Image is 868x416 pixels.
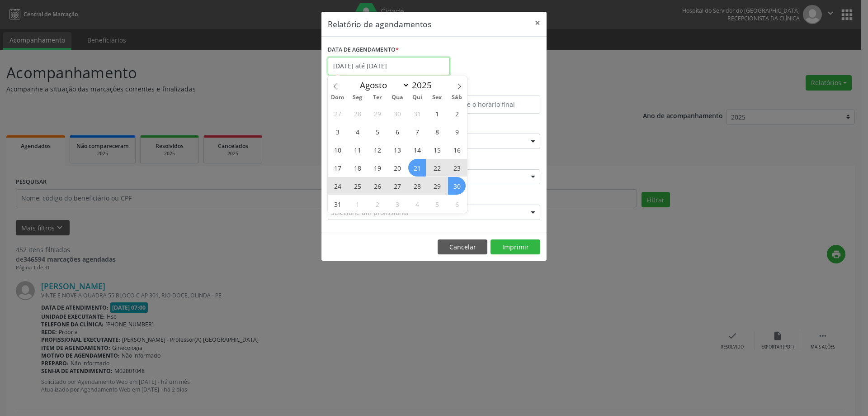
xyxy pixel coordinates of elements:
span: Seg [348,95,368,100]
span: Agosto 5, 2025 [368,123,386,140]
span: Agosto 19, 2025 [368,159,386,177]
span: Agosto 10, 2025 [329,141,346,158]
span: Julho 28, 2025 [349,105,366,122]
span: Setembro 4, 2025 [408,195,426,213]
span: Agosto 1, 2025 [428,105,446,122]
span: Qua [387,95,407,100]
span: Agosto 31, 2025 [329,195,346,213]
span: Setembro 1, 2025 [349,195,366,213]
span: Setembro 6, 2025 [448,195,466,213]
span: Agosto 3, 2025 [329,123,346,140]
span: Agosto 8, 2025 [428,123,446,140]
span: Selecione um profissional [331,208,409,217]
span: Agosto 6, 2025 [388,123,406,140]
input: Selecione o horário final [436,96,540,114]
span: Julho 29, 2025 [368,105,386,122]
button: Cancelar [438,239,487,255]
span: Agosto 23, 2025 [448,159,466,177]
span: Agosto 12, 2025 [368,141,386,158]
button: Close [528,12,547,34]
label: DATA DE AGENDAMENTO [328,43,399,57]
span: Agosto 24, 2025 [329,177,346,195]
span: Agosto 30, 2025 [448,177,466,195]
span: Qui [407,95,427,100]
span: Agosto 20, 2025 [388,159,406,177]
span: Agosto 7, 2025 [408,123,426,140]
span: Dom [328,95,348,100]
span: Ter [368,95,387,100]
span: Julho 27, 2025 [329,105,346,122]
span: Agosto 22, 2025 [428,159,446,177]
span: Agosto 15, 2025 [428,141,446,158]
span: Agosto 2, 2025 [448,105,466,122]
span: Agosto 9, 2025 [448,123,466,140]
span: Julho 31, 2025 [408,105,426,122]
span: Agosto 25, 2025 [349,177,366,195]
span: Agosto 11, 2025 [349,141,366,158]
h5: Relatório de agendamentos [328,18,431,30]
span: Agosto 26, 2025 [368,177,386,195]
span: Agosto 13, 2025 [388,141,406,158]
span: Agosto 27, 2025 [388,177,406,195]
span: Julho 30, 2025 [388,105,406,122]
span: Agosto 29, 2025 [428,177,446,195]
span: Agosto 18, 2025 [349,159,366,177]
span: Agosto 16, 2025 [448,141,466,158]
span: Setembro 3, 2025 [388,195,406,213]
span: Setembro 5, 2025 [428,195,446,213]
span: Setembro 2, 2025 [368,195,386,213]
span: Agosto 14, 2025 [408,141,426,158]
span: Sáb [447,95,467,100]
input: Year [410,79,439,91]
select: Month [355,79,410,91]
span: Agosto 4, 2025 [349,123,366,140]
span: Sex [427,95,447,100]
span: Agosto 28, 2025 [408,177,426,195]
span: Agosto 21, 2025 [408,159,426,177]
span: Agosto 17, 2025 [329,159,346,177]
input: Selecione uma data ou intervalo [328,57,450,75]
button: Imprimir [491,239,540,255]
label: ATÉ [436,81,540,96]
